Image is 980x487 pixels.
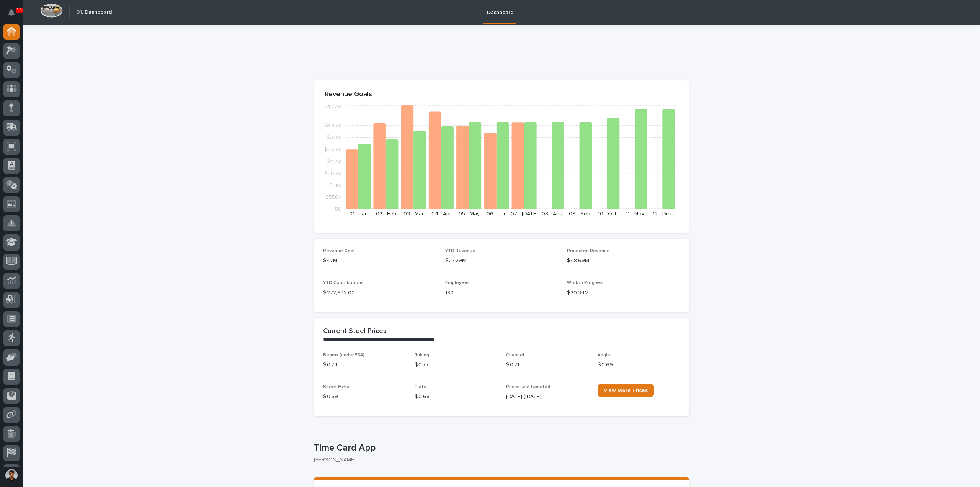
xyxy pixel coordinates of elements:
[323,393,405,401] p: $ 0.59
[335,207,341,212] tspan: $0
[10,9,20,21] div: Notifications10
[567,289,680,297] p: $20.34M
[506,385,550,389] span: Prices Last Updated
[445,249,475,253] span: YTD Revenue
[323,123,341,128] tspan: $3.85M
[314,457,683,463] p: [PERSON_NAME]
[598,211,616,216] text: 10 - Oct
[598,384,654,397] a: View More Prices
[323,361,405,369] p: $ 0.74
[76,9,112,16] h2: 01. Dashboard
[598,353,610,357] span: Angle
[3,5,20,21] button: Notifications
[487,211,507,216] text: 06 - Jun
[626,211,644,216] text: 11 - Nov
[323,104,341,110] tspan: $4.77M
[323,385,351,389] span: Sheet Metal
[415,385,426,389] span: Plate
[542,211,562,216] text: 08 - Aug
[323,353,364,357] span: Beams (under 55#)
[325,90,678,99] p: Revenue Goals
[415,361,497,369] p: $ 0.77
[431,211,451,216] text: 04 - Apr
[3,467,20,483] button: users-avatar
[314,443,686,454] p: Time Card App
[604,388,648,393] span: View More Prices
[325,194,341,200] tspan: $550K
[403,211,424,216] text: 03 - Mar
[445,280,470,285] span: Employees
[329,182,341,188] tspan: $1.1M
[323,257,436,265] p: $47M
[40,3,63,18] img: Workspace Logo
[327,135,341,140] tspan: $3.3M
[415,393,497,401] p: $ 0.68
[327,159,341,164] tspan: $2.2M
[323,289,436,297] p: $ 272,932.00
[567,257,680,265] p: $48.69M
[17,7,22,13] p: 10
[445,289,558,297] p: 180
[653,211,672,216] text: 12 - Dec
[324,171,341,176] tspan: $1.65M
[511,211,538,216] text: 07 - [DATE]
[349,211,368,216] text: 01 - Jan
[445,257,558,265] p: $27.29M
[376,211,396,216] text: 02 - Feb
[323,280,363,285] span: YTD Contributions
[506,353,524,357] span: Channel
[323,327,387,336] h2: Current Steel Prices
[567,249,610,253] span: Projected Revenue
[324,147,341,152] tspan: $2.75M
[506,393,588,401] p: [DATE] ([DATE])
[598,361,680,369] p: $ 0.69
[459,211,480,216] text: 05 - May
[415,353,429,357] span: Tubing
[569,211,590,216] text: 09 - Sep
[506,361,588,369] p: $ 0.71
[567,280,604,285] span: Work in Progress
[323,249,354,253] span: Revenue Goal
